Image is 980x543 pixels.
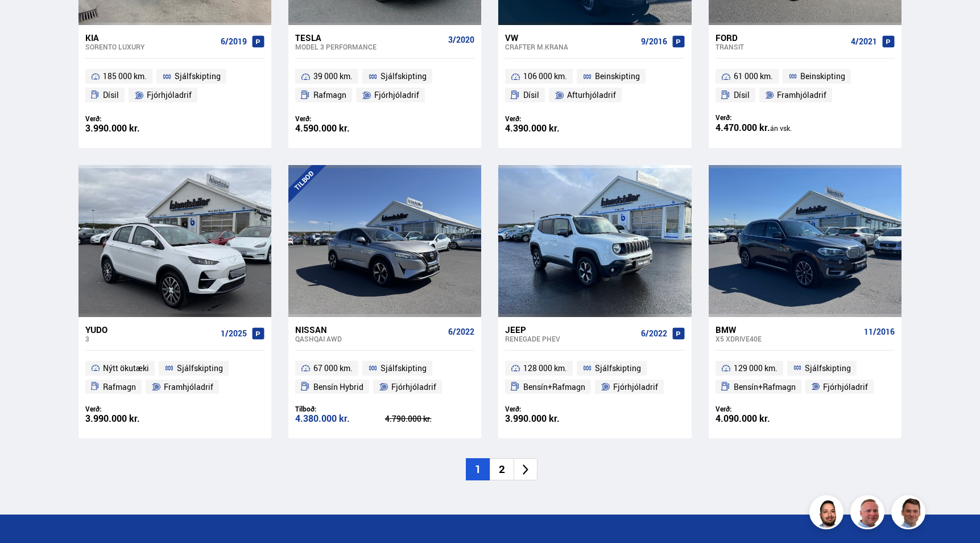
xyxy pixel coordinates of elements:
[852,497,886,531] img: siFngHWaQ9KaOqBr.png
[295,414,385,423] div: 4.380.000 kr.
[177,361,223,375] span: Sjálfskipting
[175,69,221,83] span: Sjálfskipting
[288,25,481,148] a: Tesla Model 3 PERFORMANCE 3/2020 39 000 km. Sjálfskipting Rafmagn Fjórhjóladrif Verð: 4.590.000 kr.
[164,380,213,394] span: Framhjóladrif
[295,43,444,51] div: Model 3 PERFORMANCE
[313,361,353,375] span: 67 000 km.
[295,124,385,133] div: 4.590.000 kr.
[505,43,636,51] div: Crafter M.KRANA
[78,25,271,148] a: Kia Sorento LUXURY 6/2019 185 000 km. Sjálfskipting Dísil Fjórhjóladrif Verð: 3.990.000 kr.
[385,415,475,423] div: 4.790.000 kr.
[805,361,851,375] span: Sjálfskipting
[709,317,902,439] a: BMW X5 XDRIVE40E 11/2016 129 000 km. Sjálfskipting Bensín+Rafmagn Fjórhjóladrif Verð: 4.090.000 kr.
[734,380,796,394] span: Bensín+Rafmagn
[295,32,444,43] div: Tesla
[221,37,247,46] span: 6/2019
[505,114,595,123] div: Verð:
[313,88,346,102] span: Rafmagn
[523,380,585,394] span: Bensín+Rafmagn
[505,124,595,133] div: 4.390.000 kr.
[893,497,927,531] img: FbJEzSuNWCJXmdc-.webp
[716,32,846,43] div: Ford
[313,69,353,83] span: 39 000 km.
[147,88,192,102] span: Fjórhjóladrif
[505,414,595,423] div: 3.990.000 kr.
[381,69,427,83] span: Sjálfskipting
[85,114,175,123] div: Verð:
[466,458,490,480] li: 1
[505,324,636,335] div: Jeep
[103,88,119,102] span: Dísil
[734,361,778,375] span: 129 000 km.
[595,361,641,375] span: Sjálfskipting
[734,88,750,102] span: Dísil
[777,88,826,102] span: Framhjóladrif
[716,113,805,122] div: Verð:
[448,35,474,44] span: 3/2020
[505,32,636,43] div: VW
[85,32,216,43] div: Kia
[709,25,902,148] a: Ford Transit 4/2021 61 000 km. Beinskipting Dísil Framhjóladrif Verð: 4.470.000 kr.án vsk.
[295,114,385,123] div: Verð:
[734,69,773,83] span: 61 000 km.
[716,324,859,335] div: BMW
[523,88,539,102] span: Dísil
[85,414,175,423] div: 3.990.000 kr.
[800,69,845,83] span: Beinskipting
[381,361,427,375] span: Sjálfskipting
[770,124,792,133] span: án vsk.
[103,380,136,394] span: Rafmagn
[374,88,419,102] span: Fjórhjóladrif
[567,88,616,102] span: Afturhjóladrif
[641,37,667,46] span: 9/2016
[498,25,691,148] a: VW Crafter M.KRANA 9/2016 106 000 km. Beinskipting Dísil Afturhjóladrif Verð: 4.390.000 kr.
[391,380,436,394] span: Fjórhjóladrif
[221,329,247,338] span: 1/2025
[716,405,805,413] div: Verð:
[716,43,846,51] div: Transit
[823,380,868,394] span: Fjórhjóladrif
[288,317,481,439] a: Nissan Qashqai AWD 6/2022 67 000 km. Sjálfskipting Bensín Hybrid Fjórhjóladrif Tilboð: 4.380.000 ...
[523,361,567,375] span: 128 000 km.
[78,317,271,439] a: YUDO 3 1/2025 Nýtt ökutæki Sjálfskipting Rafmagn Framhjóladrif Verð: 3.990.000 kr.
[505,405,595,413] div: Verð:
[613,380,658,394] span: Fjórhjóladrif
[103,69,147,83] span: 185 000 km.
[523,69,567,83] span: 106 000 km.
[716,414,805,423] div: 4.090.000 kr.
[85,335,216,343] div: 3
[498,317,691,439] a: Jeep Renegade PHEV 6/2022 128 000 km. Sjálfskipting Bensín+Rafmagn Fjórhjóladrif Verð: 3.990.000 kr.
[103,361,149,375] span: Nýtt ökutæki
[490,458,514,480] li: 2
[313,380,363,394] span: Bensín Hybrid
[505,335,636,343] div: Renegade PHEV
[85,124,175,133] div: 3.990.000 kr.
[85,405,175,413] div: Verð:
[295,324,444,335] div: Nissan
[9,5,43,39] button: Opna LiveChat spjallviðmót
[641,329,667,338] span: 6/2022
[716,123,805,133] div: 4.470.000 kr.
[295,335,444,343] div: Qashqai AWD
[85,324,216,335] div: YUDO
[716,335,859,343] div: X5 XDRIVE40E
[811,497,845,531] img: nhp88E3Fdnt1Opn2.png
[864,327,895,336] span: 11/2016
[595,69,640,83] span: Beinskipting
[448,327,474,336] span: 6/2022
[85,43,216,51] div: Sorento LUXURY
[295,405,385,413] div: Tilboð:
[851,37,877,46] span: 4/2021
